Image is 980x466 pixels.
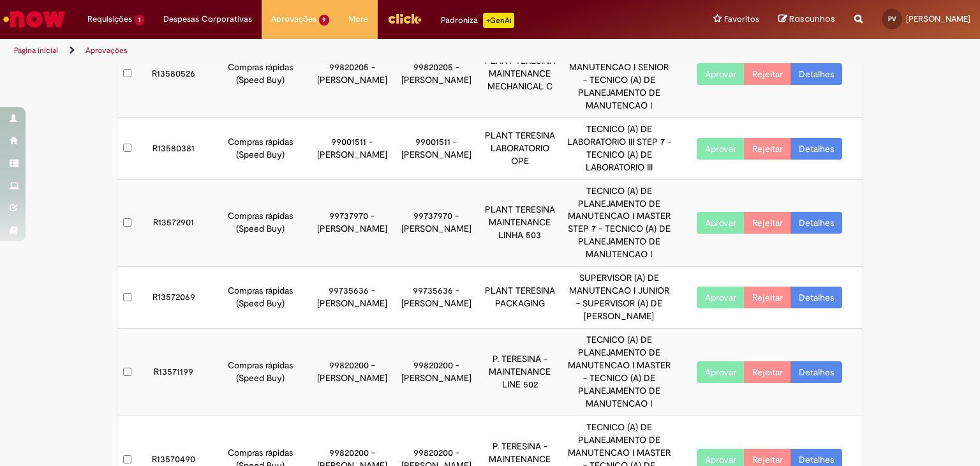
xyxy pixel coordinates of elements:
td: TECNICO (A) DE PLANEJAMENTO DE MANUTENCAO I MASTER - TECNICO (A) DE PLANEJAMENTO DE MANUTENCAO I [561,329,676,416]
td: 99735636 - [PERSON_NAME] [394,267,479,329]
div: Padroniza [441,13,514,28]
td: SUPERVISOR (A) DE MANUTENCAO I JUNIOR - SUPERVISOR (A) DE [PERSON_NAME] [561,267,676,329]
td: Compras rápidas (Speed Buy) [211,30,310,117]
td: Compras rápidas (Speed Buy) [211,179,310,267]
button: Rejeitar [744,212,791,234]
p: +GenAi [483,13,514,28]
td: 99820205 - [PERSON_NAME] [310,30,394,117]
td: R13580526 [137,30,211,117]
td: 99820205 - [PERSON_NAME] [394,30,479,117]
td: 99735636 - [PERSON_NAME] [310,267,394,329]
span: Despesas Corporativas [163,13,252,26]
button: Aprovar [697,63,745,85]
td: R13571199 [137,329,211,416]
span: 9 [319,15,330,26]
a: Aprovações [85,45,128,56]
button: Rejeitar [744,138,791,160]
td: R13572069 [137,267,211,329]
button: Rejeitar [744,361,791,383]
span: [PERSON_NAME] [906,13,970,24]
td: 99001511 - [PERSON_NAME] [310,117,394,179]
td: TECNICO (A) DE PLANEJAMENTO DE MANUTENCAO I SENIOR - TECNICO (A) DE PLANEJAMENTO DE MANUTENCAO I [561,30,676,117]
button: Aprovar [697,138,745,160]
a: Rascunhos [778,13,835,26]
a: Detalhes [791,361,842,383]
a: Detalhes [791,138,842,160]
td: 99820200 - [PERSON_NAME] [394,329,479,416]
td: Compras rápidas (Speed Buy) [211,267,310,329]
img: click_logo_yellow_360x200.png [387,9,422,28]
td: 99820200 - [PERSON_NAME] [310,329,394,416]
button: Aprovar [697,287,745,308]
span: PV [888,15,896,23]
td: PLANT TERESINA LABORATORIO OPE [479,117,561,179]
td: 99737970 - [PERSON_NAME] [310,179,394,267]
td: P. TERESINA - MAINTENANCE LINE 502 [479,329,561,416]
td: PLANT TERESINA MAINTENANCE LINHA 503 [479,179,561,267]
span: Rascunhos [789,13,835,25]
a: Detalhes [791,287,842,308]
span: More [348,13,368,26]
button: Rejeitar [744,63,791,85]
span: Aprovações [271,13,316,26]
ul: Trilhas de página [10,39,644,63]
button: Aprovar [697,361,745,383]
span: Favoritos [724,13,759,26]
td: R13580381 [137,117,211,179]
a: Detalhes [791,63,842,85]
button: Aprovar [697,212,745,234]
td: 99737970 - [PERSON_NAME] [394,179,479,267]
td: Compras rápidas (Speed Buy) [211,117,310,179]
button: Rejeitar [744,287,791,308]
td: R13572901 [137,179,211,267]
td: PLANT TERESINA PACKAGING [479,267,561,329]
td: TECNICO (A) DE PLANEJAMENTO DE MANUTENCAO I MASTER STEP 7 - TECNICO (A) DE PLANEJAMENTO DE MANUTE... [561,179,676,267]
a: Detalhes [791,212,842,234]
span: 1 [135,15,144,26]
td: PLANT TERESINA MAINTENANCE MECHANICAL C [479,30,561,117]
img: ServiceNow [1,6,67,32]
td: TECNICO (A) DE LABORATORIO III STEP 7 - TECNICO (A) DE LABORATORIO III [561,117,676,179]
span: Requisições [87,13,132,26]
a: Página inicial [14,45,58,56]
td: 99001511 - [PERSON_NAME] [394,117,479,179]
td: Compras rápidas (Speed Buy) [211,329,310,416]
